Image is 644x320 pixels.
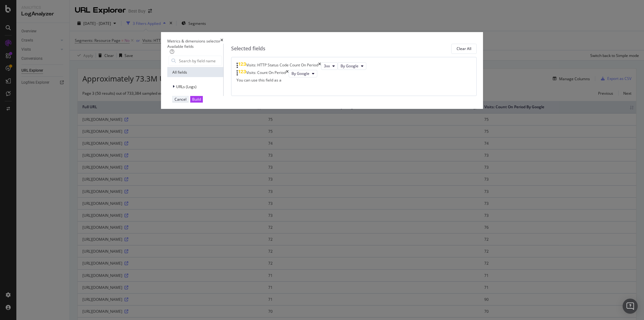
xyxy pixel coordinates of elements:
span: 3xx [324,63,330,69]
div: times [318,62,321,70]
div: Clear All [457,46,471,51]
div: You can use this field as a [236,77,471,83]
span: URLs (Logs) [176,84,197,89]
button: By Google [289,70,317,77]
div: Open Intercom Messenger [623,299,638,314]
div: Available fields [167,44,223,49]
div: times [220,38,223,44]
button: Build [190,96,203,103]
div: Visits: HTTP Status Code Count On Period [246,62,318,70]
div: All fields [167,67,223,77]
div: Build [192,97,201,102]
div: modal [161,32,483,109]
button: 3xx [321,62,338,70]
button: Clear All [451,44,477,54]
span: By Google [291,71,309,76]
div: times [286,70,289,77]
div: Visits: Count On Period [246,70,286,77]
div: Visits: HTTP Status Code Count On Periodtimes3xxBy Google [236,62,471,70]
span: By Google [341,63,358,69]
input: Search by field name [178,56,222,65]
div: Metrics & dimensions selector [167,38,220,44]
div: Visits: Count On PeriodtimesBy Google [236,70,471,77]
button: By Google [338,62,366,70]
button: Cancel [172,96,189,103]
div: Selected fields [231,45,265,52]
div: Cancel [175,97,186,102]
